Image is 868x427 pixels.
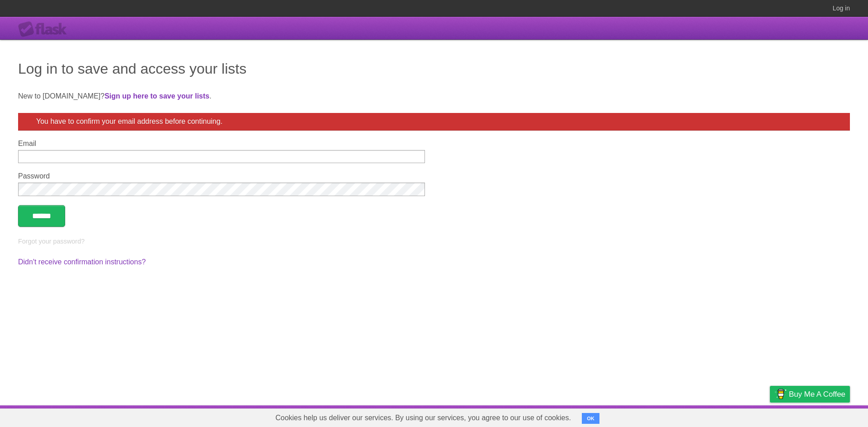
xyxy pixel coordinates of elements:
[18,113,850,131] div: You have to confirm your email address before continuing.
[18,140,425,148] label: Email
[104,92,209,100] a: Sign up here to save your lists
[18,91,850,102] p: New to [DOMAIN_NAME]? .
[727,408,747,425] a: Terms
[18,21,72,38] div: Flask
[18,238,85,245] a: Forgot your password?
[582,413,599,424] button: OK
[650,408,669,425] a: About
[770,386,850,403] a: Buy me a coffee
[18,258,146,266] a: Didn't receive confirmation instructions?
[774,386,787,402] img: Buy me a coffee
[18,172,425,180] label: Password
[793,408,850,425] a: Suggest a feature
[266,409,580,427] span: Cookies help us deliver our services. By using our services, you agree to our use of cookies.
[18,58,850,80] h1: Log in to save and access your lists
[758,408,782,425] a: Privacy
[789,386,845,402] span: Buy me a coffee
[679,408,716,425] a: Developers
